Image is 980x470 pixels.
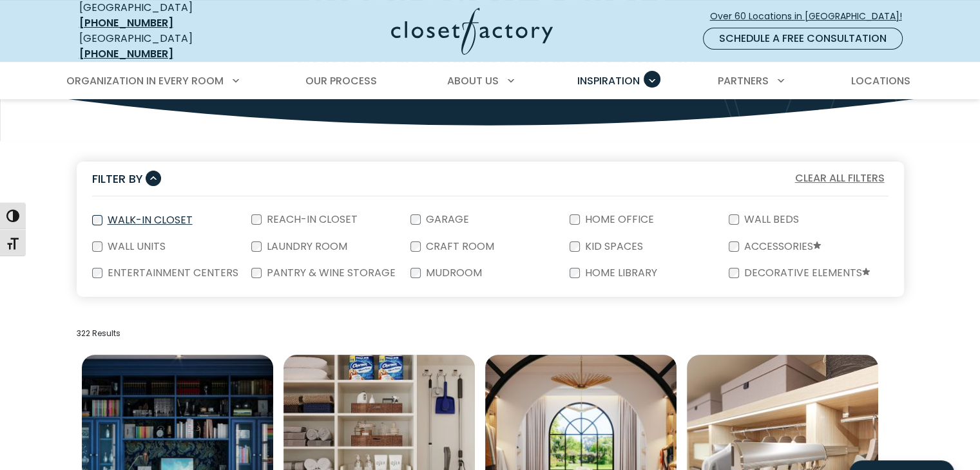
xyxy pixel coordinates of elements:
[57,63,923,99] nav: Primary Menu
[262,241,350,252] label: Laundry Room
[79,46,173,61] a: [PHONE_NUMBER]
[79,31,266,62] div: [GEOGRAPHIC_DATA]
[102,215,195,225] label: Walk-In Closet
[66,73,224,88] span: Organization in Every Room
[421,268,485,278] label: Mudroom
[577,73,640,88] span: Inspiration
[580,241,646,252] label: Kid Spaces
[739,214,802,225] label: Wall Beds
[262,214,360,225] label: Reach-In Closet
[102,268,241,278] label: Entertainment Centers
[580,214,657,225] label: Home Office
[421,241,497,252] label: Craft Room
[739,268,872,279] label: Decorative Elements
[718,73,769,88] span: Partners
[850,73,910,88] span: Locations
[580,268,660,278] label: Home Library
[703,28,903,50] a: Schedule a Free Consultation
[391,8,553,55] img: Closet Factory Logo
[709,5,913,28] a: Over 60 Locations in [GEOGRAPHIC_DATA]!
[710,10,912,23] span: Over 60 Locations in [GEOGRAPHIC_DATA]!
[421,214,472,225] label: Garage
[262,268,398,278] label: Pantry & Wine Storage
[305,73,377,88] span: Our Process
[92,169,161,188] button: Filter By
[739,241,823,252] label: Accessories
[447,73,499,88] span: About Us
[791,170,889,187] button: Clear All Filters
[77,328,904,339] p: 322 Results
[79,15,173,30] a: [PHONE_NUMBER]
[102,241,168,252] label: Wall Units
